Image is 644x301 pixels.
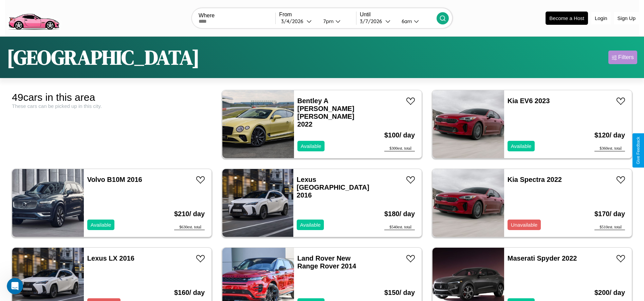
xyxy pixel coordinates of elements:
[594,203,625,225] h3: $ 170 / day
[384,203,415,225] h3: $ 180 / day
[297,176,369,199] a: Lexus [GEOGRAPHIC_DATA] 2016
[360,18,385,24] div: 3 / 7 / 2026
[174,203,205,225] h3: $ 210 / day
[508,255,577,262] a: Maserati Spyder 2022
[300,220,321,229] p: Available
[546,12,588,25] button: Become a Host
[7,43,200,71] h1: [GEOGRAPHIC_DATA]
[594,225,625,230] div: $ 510 est. total
[87,176,142,183] a: Volvo B10M 2016
[318,18,356,25] button: 7pm
[511,142,532,151] p: Available
[320,18,335,24] div: 7pm
[360,12,437,18] label: Until
[5,3,62,32] img: logo
[636,137,641,164] div: Give Feedback
[508,176,562,183] a: Kia Spectra 2022
[614,12,639,24] button: Sign Up
[12,103,212,109] div: These cars can be picked up in this city.
[301,142,321,151] p: Available
[398,18,414,24] div: 6am
[297,255,356,270] a: Land Rover New Range Rover 2014
[199,13,275,19] label: Where
[91,220,111,229] p: Available
[279,18,317,25] button: 3/4/2026
[594,125,625,146] h3: $ 120 / day
[396,18,437,25] button: 6am
[384,146,415,151] div: $ 300 est. total
[608,51,637,64] button: Filters
[12,92,212,103] div: 49 cars in this area
[594,146,625,151] div: $ 360 est. total
[279,12,356,18] label: From
[87,255,134,262] a: Lexus LX 2016
[511,220,537,229] p: Unavailable
[7,278,23,294] iframe: Intercom live chat
[174,225,205,230] div: $ 630 est. total
[508,97,550,105] a: Kia EV6 2023
[591,12,611,24] button: Login
[384,125,415,146] h3: $ 100 / day
[297,97,354,128] a: Bentley A [PERSON_NAME] [PERSON_NAME] 2022
[384,225,415,230] div: $ 540 est. total
[618,54,634,61] div: Filters
[281,18,307,24] div: 3 / 4 / 2026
